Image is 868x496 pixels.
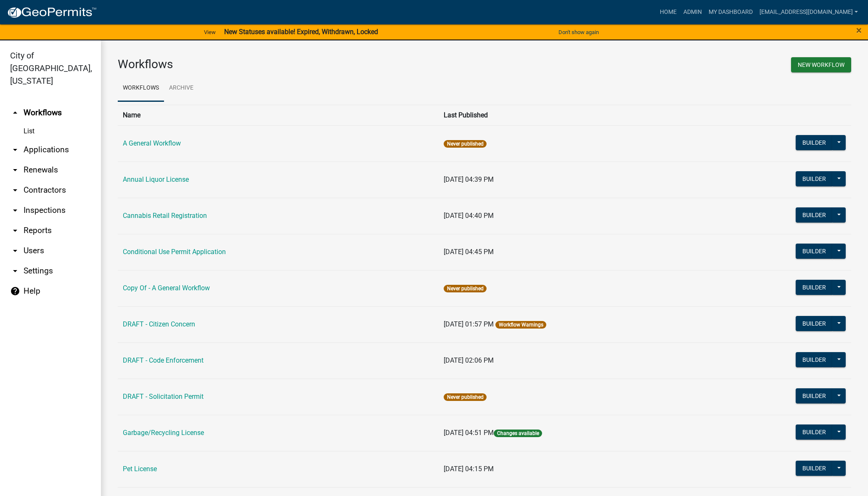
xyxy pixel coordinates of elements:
[656,4,680,20] a: Home
[123,320,195,328] a: DRAFT - Citizen Concern
[123,356,204,364] a: DRAFT - Code Enforcement
[499,322,543,328] a: Workflow Warnings
[10,286,20,296] i: help
[123,248,226,256] a: Conditional Use Permit Application
[856,24,862,36] span: ×
[796,244,833,259] button: Builder
[123,393,204,401] a: DRAFT - Solicitation Permit
[118,75,164,102] a: Workflows
[796,135,833,150] button: Builder
[224,28,378,36] strong: New Statuses available! Expired, Withdrawn, Locked
[705,4,756,20] a: My Dashboard
[444,320,494,328] span: [DATE] 01:57 PM
[756,4,861,20] a: [EMAIL_ADDRESS][DOMAIN_NAME]
[791,57,851,72] button: New Workflow
[118,105,439,125] th: Name
[201,25,219,39] a: View
[796,388,833,403] button: Builder
[10,266,20,276] i: arrow_drop_down
[123,139,181,147] a: A General Workflow
[444,212,494,220] span: [DATE] 04:40 PM
[796,280,833,295] button: Builder
[494,430,542,437] span: Changes available
[118,57,478,72] h3: Workflows
[123,429,204,437] a: Garbage/Recycling License
[796,207,833,223] button: Builder
[164,75,198,102] a: Archive
[10,225,20,236] i: arrow_drop_down
[10,246,20,256] i: arrow_drop_down
[123,465,157,473] a: Pet License
[123,212,207,220] a: Cannabis Retail Registration
[444,465,494,473] span: [DATE] 04:15 PM
[444,175,494,183] span: [DATE] 04:39 PM
[123,175,189,183] a: Annual Liquor License
[439,105,706,125] th: Last Published
[123,284,210,292] a: Copy Of - A General Workflow
[444,140,486,148] span: Never published
[444,285,486,292] span: Never published
[796,171,833,186] button: Builder
[444,356,494,364] span: [DATE] 02:06 PM
[10,145,20,155] i: arrow_drop_down
[680,4,705,20] a: Admin
[10,108,20,118] i: arrow_drop_up
[444,248,494,256] span: [DATE] 04:45 PM
[796,352,833,367] button: Builder
[10,185,20,195] i: arrow_drop_down
[10,165,20,175] i: arrow_drop_down
[10,205,20,215] i: arrow_drop_down
[444,393,486,401] span: Never published
[796,316,833,331] button: Builder
[444,429,494,437] span: [DATE] 04:51 PM
[796,424,833,440] button: Builder
[796,461,833,476] button: Builder
[856,25,862,35] button: Close
[555,25,602,39] button: Don't show again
